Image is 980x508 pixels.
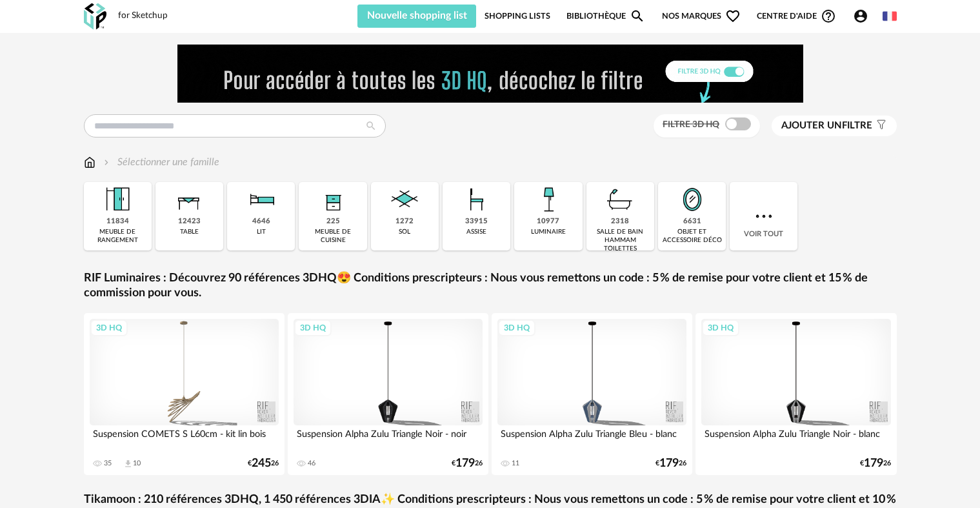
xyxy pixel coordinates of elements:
[395,217,414,227] div: 1272
[252,459,271,468] span: 245
[590,228,650,253] div: salle de bain hammam toilettes
[781,119,872,132] span: filtre
[84,313,285,475] a: 3D HQ Suspension COMETS S L60cm - kit lin bois 35 Download icon 10 €24526
[133,459,141,468] div: 10
[466,228,486,236] div: assise
[101,155,219,170] div: Sélectionner une famille
[288,313,489,475] a: 3D HQ Suspension Alpha Zulu Triangle Noir - noir 46 €17926
[663,120,719,129] span: Filtre 3D HQ
[455,459,475,468] span: 179
[84,3,106,30] img: OXP
[492,313,693,475] a: 3D HQ Suspension Alpha Zulu Triangle Bleu - blanc 11 €17926
[90,320,128,336] div: 3D HQ
[248,459,279,468] div: € 26
[497,425,687,451] div: Suspension Alpha Zulu Triangle Bleu - blanc
[180,228,199,236] div: table
[655,459,686,468] div: € 26
[853,8,874,24] span: Account Circle icon
[725,8,741,24] span: Heart Outline icon
[84,271,897,301] a: RIF Luminaires : Découvrez 90 références 3DHQ😍 Conditions prescripteurs : Nous vous remettons un ...
[883,9,897,23] img: fr
[452,459,483,468] div: € 26
[106,217,129,227] div: 11834
[244,182,279,217] img: Literie.png
[357,5,477,28] button: Nouvelle shopping list
[675,182,710,217] img: Miroir.png
[294,425,483,451] div: Suspension Alpha Zulu Triangle Noir - noir
[104,459,112,468] div: 35
[752,205,775,228] img: more.7b13dc1.svg
[512,459,519,468] div: 11
[257,228,266,236] div: lit
[821,8,836,24] span: Help Circle Outline icon
[695,313,897,475] a: 3D HQ Suspension Alpha Zulu Triangle Noir - blanc €17926
[702,320,739,336] div: 3D HQ
[326,217,340,227] div: 225
[465,217,488,227] div: 33915
[611,217,629,227] div: 2318
[315,182,350,217] img: Rangement.png
[399,228,410,236] div: sol
[531,228,566,236] div: luminaire
[178,217,201,227] div: 12423
[303,228,363,245] div: meuble de cuisine
[367,10,467,21] span: Nouvelle shopping list
[308,459,315,468] div: 46
[662,5,741,28] span: Nos marques
[781,121,842,130] span: Ajouter un
[566,5,645,28] a: BibliothèqueMagnify icon
[123,459,133,469] span: Download icon
[757,8,836,24] span: Centre d'aideHelp Circle Outline icon
[701,425,891,451] div: Suspension Alpha Zulu Triangle Noir - blanc
[772,116,897,136] button: Ajouter unfiltre Filter icon
[172,182,206,217] img: Table.png
[659,459,679,468] span: 179
[485,5,550,28] a: Shopping Lists
[101,155,112,170] img: svg+xml;base64,PHN2ZyB3aWR0aD0iMTYiIGhlaWdodD0iMTYiIHZpZXdCb3g9IjAgMCAxNiAxNiIgZmlsbD0ibm9uZSIgeG...
[860,459,891,468] div: € 26
[603,182,637,217] img: Salle%20de%20bain.png
[84,155,95,170] img: svg+xml;base64,PHN2ZyB3aWR0aD0iMTYiIGhlaWdodD0iMTciIHZpZXdCb3g9IjAgMCAxNiAxNyIgZmlsbD0ibm9uZSIgeG...
[100,182,135,217] img: Meuble%20de%20rangement.png
[853,8,868,24] span: Account Circle icon
[537,217,559,227] div: 10977
[872,119,887,132] span: Filter icon
[459,182,494,217] img: Assise.png
[498,320,535,336] div: 3D HQ
[864,459,883,468] span: 179
[387,182,422,217] img: Sol.png
[662,228,722,245] div: objet et accessoire déco
[630,8,645,24] span: Magnify icon
[90,425,279,451] div: Suspension COMETS S L60cm - kit lin bois
[294,320,332,336] div: 3D HQ
[177,45,803,103] img: FILTRE%20HQ%20NEW_V1%20(4).gif
[683,217,701,227] div: 6631
[531,182,566,217] img: Luminaire.png
[730,182,797,250] div: Voir tout
[118,10,168,22] div: for Sketchup
[252,217,270,227] div: 4646
[88,228,148,245] div: meuble de rangement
